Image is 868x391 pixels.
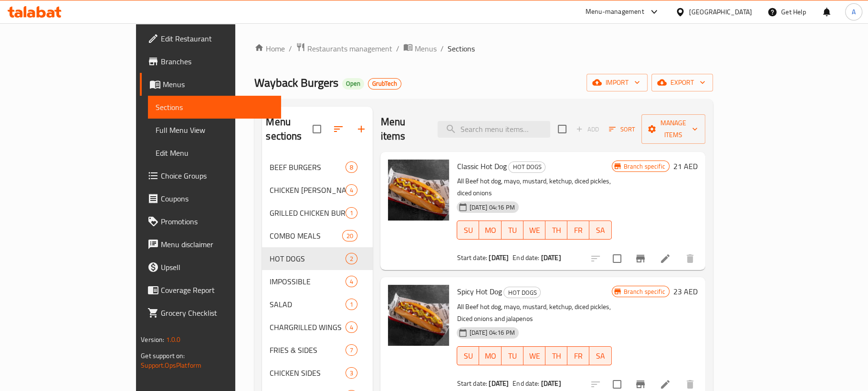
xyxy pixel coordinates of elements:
[567,346,589,365] button: FR
[620,287,669,296] span: Branch specific
[262,224,373,247] div: COMBO MEALS20
[489,251,509,264] b: [DATE]
[368,80,401,88] span: GrubTech
[527,223,542,237] span: WE
[345,161,357,173] div: items
[327,118,350,140] span: Sort sections
[620,162,669,171] span: Branch specific
[262,293,373,316] div: SALAD1
[465,203,518,212] span: [DATE] 04:16 PM
[163,79,273,90] span: Menus
[659,379,671,390] a: Edit menu item
[166,333,181,346] span: 1.0.0
[571,349,586,363] span: FR
[270,367,345,379] span: CHICKEN SIDES
[345,344,357,356] div: items
[479,221,501,240] button: MO
[343,231,357,241] span: 20
[545,346,567,365] button: TH
[148,119,281,141] a: Full Menu View
[270,184,345,196] span: CHICKEN [PERSON_NAME]
[270,161,345,173] span: BEEF BURGERS
[345,321,357,333] div: items
[161,170,273,181] span: Choice Groups
[161,56,273,67] span: Branches
[270,344,345,356] span: FRIES & SIDES
[140,164,281,187] a: Choice Groups
[254,42,712,55] nav: breadcrumb
[527,349,542,363] span: WE
[266,115,313,143] h2: Menu sections
[659,253,671,264] a: Edit menu item
[342,80,364,88] span: Open
[403,42,437,55] a: Menus
[673,160,698,173] h6: 21 AED
[673,285,698,298] h6: 23 AED
[345,276,357,287] div: items
[523,346,545,365] button: WE
[262,270,373,293] div: IMPOSSIBLE4
[161,261,273,273] span: Upsell
[254,72,338,93] span: Wayback Burgers
[589,346,611,365] button: SA
[345,299,357,310] div: items
[262,247,373,270] div: HOT DOGS2
[641,114,705,144] button: Manage items
[345,253,357,264] div: items
[140,256,281,279] a: Upsell
[270,207,345,219] span: GRILLED CHICKEN BURGER
[465,328,518,337] span: [DATE] 04:16 PM
[345,184,357,196] div: items
[593,223,607,237] span: SA
[545,221,567,240] button: TH
[262,339,373,361] div: FRIES & SIDES7
[571,223,586,237] span: FR
[415,43,437,54] span: Menus
[270,230,342,241] div: COMBO MEALS
[457,284,502,299] span: Spicy Hot Dog
[346,277,357,286] span: 4
[502,346,523,365] button: TU
[161,239,273,250] span: Menu disclaimer
[483,349,497,363] span: MO
[345,207,357,219] div: items
[440,43,444,54] li: /
[549,349,564,363] span: TH
[593,349,607,363] span: SA
[161,33,273,44] span: Edit Restaurant
[270,184,345,196] div: CHICKEN SANDO
[457,301,611,325] p: All Beef hot dog, mayo, mustard, ketchup, diced pickles, Diced onions and jalapenos
[629,247,652,270] button: Branch-specific-item
[509,161,545,172] span: HOT DOGS
[262,156,373,179] div: BEEF BURGERS8
[307,43,392,54] span: Restaurants management
[541,377,561,390] b: [DATE]
[586,6,644,18] div: Menu-management
[289,43,292,54] li: /
[603,122,641,137] span: Sort items
[512,251,539,264] span: End date:
[552,119,572,139] span: Select section
[852,7,856,17] span: A
[262,361,373,384] div: CHICKEN SIDES3
[140,50,281,73] a: Branches
[649,117,698,141] span: Manage items
[270,276,345,287] span: IMPOSSIBLE
[607,249,627,269] span: Select to update
[380,115,426,143] h2: Menu items
[461,223,475,237] span: SU
[270,253,345,264] span: HOT DOGS
[140,73,281,96] a: Menus
[541,251,561,264] b: [DATE]
[448,43,475,54] span: Sections
[607,122,638,137] button: Sort
[505,349,520,363] span: TU
[512,377,539,390] span: End date:
[140,279,281,301] a: Coverage Report
[508,161,545,173] div: HOT DOGS
[523,221,545,240] button: WE
[161,193,273,204] span: Coupons
[505,223,520,237] span: TU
